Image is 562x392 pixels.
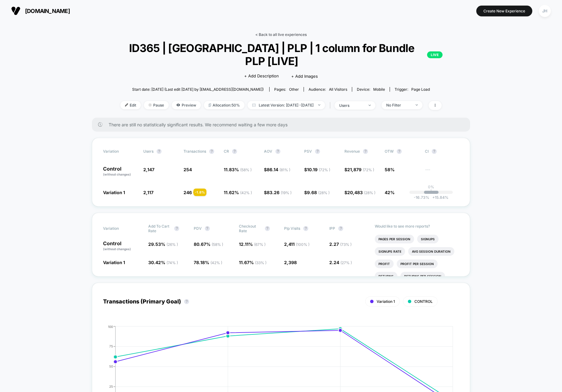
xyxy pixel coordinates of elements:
p: | [430,189,432,194]
span: Transactions [184,149,206,154]
div: JH [539,5,551,17]
span: ( 27 % ) [340,260,352,265]
span: --- [425,168,459,177]
span: Variation [103,224,137,233]
li: Returns Per Session [400,272,445,281]
span: + [432,195,435,200]
button: ? [205,226,210,231]
span: 12.11 % [239,242,266,247]
span: 246 [184,190,192,195]
span: 78.18 % [194,260,222,265]
span: + Add Images [291,74,318,79]
img: end [416,104,418,106]
a: < Back to all live experiences [255,32,307,37]
span: ID365 | [GEOGRAPHIC_DATA] | PLP | 1 column for Bundle PLP [LIVE] [119,41,443,68]
span: $ [304,167,330,172]
span: 2,411 [284,242,309,247]
span: [DOMAIN_NAME] [25,8,70,14]
span: 11.62 % [224,190,252,195]
span: Device: [352,87,390,92]
p: Control [103,166,137,177]
span: mobile [373,87,385,92]
span: $ [304,190,330,195]
li: Returns [375,272,397,281]
span: PSV [304,149,312,154]
img: end [318,104,320,106]
span: + Add Description [244,73,279,79]
span: 11.67 % [239,260,266,265]
span: CI [425,149,459,154]
span: $ [344,167,374,172]
span: ( 26 % ) [166,242,178,247]
span: Variation [103,149,137,154]
span: There are still no statistically significant results. We recommend waiting a few more days [109,122,458,127]
span: OTW [385,149,419,154]
button: ? [174,226,179,231]
span: Edit [120,101,141,109]
tspan: 75 [109,344,113,348]
span: ( 58 % ) [212,242,223,247]
span: users [143,149,153,154]
span: ( 81 % ) [279,168,290,172]
span: ( 19 % ) [281,190,292,195]
button: ? [363,149,368,154]
span: Variation 1 [377,299,395,304]
tspan: 100 [108,324,113,328]
span: 254 [184,167,192,172]
span: Plp Visits [284,226,300,231]
span: CONTROL [414,299,433,304]
span: (without changes) [103,247,131,251]
button: ? [232,149,237,154]
span: ( 33 % ) [255,260,266,265]
span: (without changes) [103,172,131,176]
span: 20,483 [347,190,375,195]
li: Signups [417,235,439,243]
span: 2.24 [329,260,352,265]
button: ? [157,149,162,154]
span: ( 42 % ) [240,190,252,195]
div: No Filter [386,103,411,107]
button: ? [184,299,189,304]
span: All Visitors [329,87,347,92]
span: $ [344,190,375,195]
span: 80.67 % [194,242,223,247]
span: Pause [144,101,169,109]
button: ? [397,149,402,154]
span: other [289,87,299,92]
span: Preview [172,101,201,109]
p: LIVE [427,51,443,58]
span: Start date: [DATE] (Last edit [DATE] by [EMAIL_ADDRESS][DOMAIN_NAME]) [132,87,264,92]
div: Pages: [274,87,299,92]
span: Revenue [344,149,360,154]
button: ? [315,149,320,154]
span: 2.27 [329,242,352,247]
div: users [339,103,364,108]
span: 30.42 % [148,260,178,265]
span: 2,117 [143,190,153,195]
tspan: 50 [109,364,113,368]
img: rebalance [209,103,211,107]
span: ( 72 % ) [319,168,330,172]
p: Would like to see more reports? [375,224,459,229]
div: Trigger: [395,87,430,92]
span: 42% [385,190,395,195]
img: end [149,103,152,107]
span: ( 72 % ) [363,168,374,172]
span: 21,879 [347,167,374,172]
button: ? [209,149,214,154]
span: ( 58 % ) [240,168,252,172]
p: Control [103,241,142,251]
tspan: 25 [109,385,113,388]
span: 2,398 [284,260,297,265]
span: -16.73 % [414,195,429,200]
button: JH [537,5,553,17]
span: $ [264,190,292,195]
span: ( 28 % ) [318,190,330,195]
li: Pages Per Session [375,235,414,243]
button: ? [265,226,270,231]
span: $ [264,167,290,172]
img: calendar [252,103,256,107]
span: Allocation: 50% [204,101,244,109]
p: 0% [428,185,434,189]
button: [DOMAIN_NAME] [9,6,72,16]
